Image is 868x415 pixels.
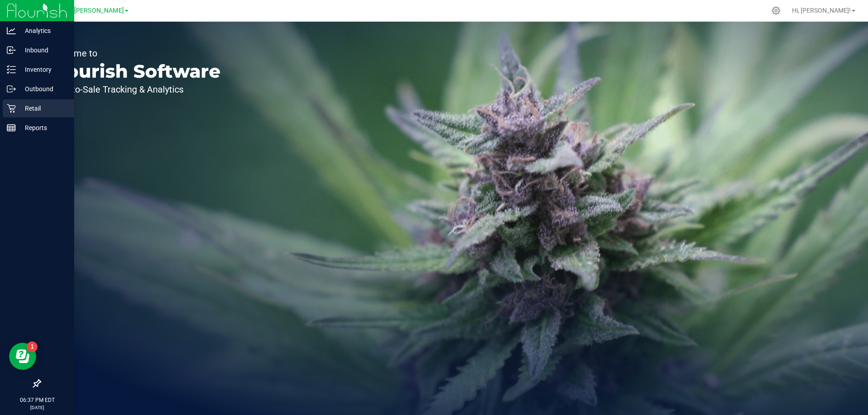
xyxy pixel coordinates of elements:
[49,85,221,94] p: Seed-to-Sale Tracking & Analytics
[9,343,36,370] iframe: Resource center
[4,404,70,411] p: [DATE]
[57,7,124,14] span: GA1 - [PERSON_NAME]
[7,46,16,55] inline-svg: Inbound
[7,26,16,35] inline-svg: Analytics
[49,62,221,80] p: Flourish Software
[4,396,70,404] p: 06:37 PM EDT
[770,6,782,15] div: Manage settings
[7,123,16,132] inline-svg: Reports
[7,65,16,74] inline-svg: Inventory
[49,49,221,58] p: Welcome to
[16,25,70,36] p: Analytics
[16,122,70,133] p: Reports
[7,104,16,113] inline-svg: Retail
[16,64,70,75] p: Inventory
[16,103,70,114] p: Retail
[7,84,16,93] inline-svg: Outbound
[792,7,851,14] span: Hi, [PERSON_NAME]!
[16,84,70,94] p: Outbound
[27,341,38,352] iframe: Resource center unread badge
[16,45,70,56] p: Inbound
